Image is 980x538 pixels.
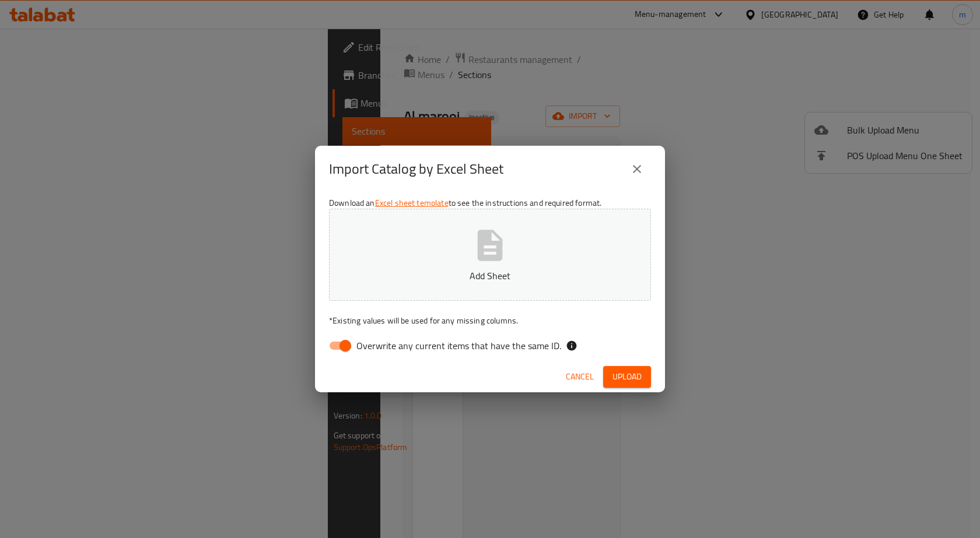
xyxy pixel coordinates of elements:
[566,340,577,351] svg: If the overwrite option isn't selected, then the items that match an existing ID will be ignored ...
[329,160,503,178] h2: Import Catalog by Excel Sheet
[623,155,651,183] button: close
[315,192,665,361] div: Download an to see the instructions and required format.
[329,315,651,326] p: Existing values will be used for any missing columns.
[329,209,651,301] button: Add Sheet
[375,195,449,210] a: Excel sheet template
[356,339,561,353] span: Overwrite any current items that have the same ID.
[347,269,633,283] p: Add Sheet
[612,370,642,384] span: Upload
[561,366,598,388] button: Cancel
[603,366,651,388] button: Upload
[566,370,594,384] span: Cancel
